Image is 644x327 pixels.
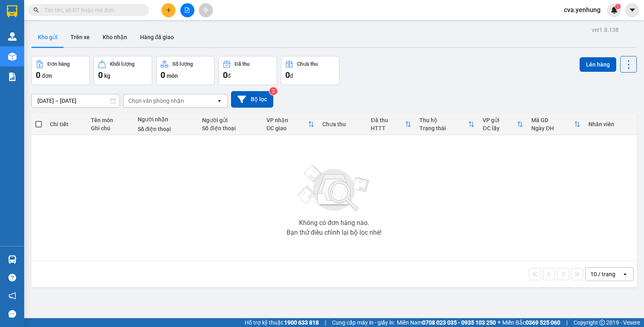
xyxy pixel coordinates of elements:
button: Đơn hàng0đơn [31,56,90,85]
div: Tên món [91,117,130,123]
div: 10 / trang [590,270,615,278]
span: search [33,7,39,13]
div: Số lượng [172,61,193,67]
input: Select a date range. [32,94,120,107]
div: Mã GD [531,117,574,123]
button: plus [161,3,175,17]
button: Đã thu0đ [219,56,277,85]
div: Khối lượng [110,61,134,67]
div: Ghi chú [91,125,130,131]
strong: 0708 023 035 - 0935 103 250 [422,319,496,326]
div: Đã thu [371,117,405,123]
span: copyright [599,320,605,325]
span: 1 [616,4,619,9]
div: Nhân viên [588,121,633,127]
button: Hàng đã giao [134,27,180,47]
th: Toggle SortBy [415,114,479,135]
span: 0 [98,70,103,80]
div: Chưa thu [297,61,318,67]
span: | [325,318,326,327]
div: Chọn văn phòng nhận [128,97,184,105]
span: cva.yenhung [557,5,607,15]
button: file-add [180,3,194,17]
div: Chi tiết [50,121,83,127]
span: 0 [285,70,290,80]
th: Toggle SortBy [262,114,318,135]
button: Số lượng0món [156,56,215,85]
span: file-add [184,7,190,13]
div: VP nhận [266,117,308,123]
img: icon-new-feature [611,6,618,14]
button: Trên xe [64,27,96,47]
div: Đơn hàng [47,61,70,67]
button: Bộ lọc [231,91,273,108]
img: solution-icon [8,73,17,81]
strong: 1900 633 818 [284,319,319,326]
img: warehouse-icon [8,52,17,61]
span: 0 [223,70,227,80]
svg: open [622,271,628,277]
button: Kho gửi [31,27,64,47]
div: ĐC giao [266,125,308,131]
th: Toggle SortBy [479,114,527,135]
img: svg+xml;base64,PHN2ZyBjbGFzcz0ibGlzdC1wbHVnX19zdmciIHhtbG5zPSJodHRwOi8vd3d3LnczLm9yZy8yMDAwL3N2Zy... [294,160,374,217]
span: aim [203,7,208,13]
button: Kho nhận [96,27,134,47]
img: warehouse-icon [8,255,17,264]
span: đơn [42,73,52,79]
div: VP gửi [483,117,516,123]
strong: 0369 525 060 [526,319,560,326]
div: Đã thu [235,61,250,67]
div: Trạng thái [419,125,468,131]
span: đ [290,73,293,79]
div: HTTT [371,125,405,131]
span: Hỗ trợ kỹ thuật: [245,318,319,327]
span: ⚪️ [498,321,500,324]
div: Không có đơn hàng nào. [299,220,369,226]
span: Cung cấp máy in - giấy in: [332,318,395,327]
button: Lên hàng [580,57,616,72]
span: message [8,310,16,318]
span: Miền Nam [397,318,496,327]
svg: open [216,98,223,104]
span: question-circle [8,274,16,281]
img: warehouse-icon [8,32,17,41]
th: Toggle SortBy [367,114,415,135]
button: Chưa thu0đ [281,56,339,85]
img: logo-vxr [7,5,17,17]
div: Số điện thoại [202,125,258,131]
div: ver 1.8.138 [592,25,619,34]
div: Bạn thử điều chỉnh lại bộ lọc nhé! [287,229,382,236]
div: Số điện thoại [138,126,194,132]
sup: 1 [615,4,621,9]
div: Người gửi [202,117,258,123]
span: kg [104,73,110,79]
input: Tìm tên, số ĐT hoặc mã đơn [44,6,139,15]
div: Người nhận [138,116,194,123]
div: ĐC lấy [483,125,516,131]
th: Toggle SortBy [527,114,584,135]
span: đ [227,73,231,79]
button: caret-down [625,3,639,17]
span: plus [166,7,171,13]
div: Ngày ĐH [531,125,574,131]
span: caret-down [629,6,636,14]
span: món [167,73,178,79]
button: aim [199,3,213,17]
span: notification [8,292,16,300]
span: Miền Bắc [502,318,560,327]
span: | [566,318,568,327]
div: Chưa thu [322,121,363,127]
div: Thu hộ [419,117,468,123]
span: 0 [36,70,40,80]
span: 0 [161,70,165,80]
sup: 2 [269,87,277,95]
button: Khối lượng0kg [94,56,152,85]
